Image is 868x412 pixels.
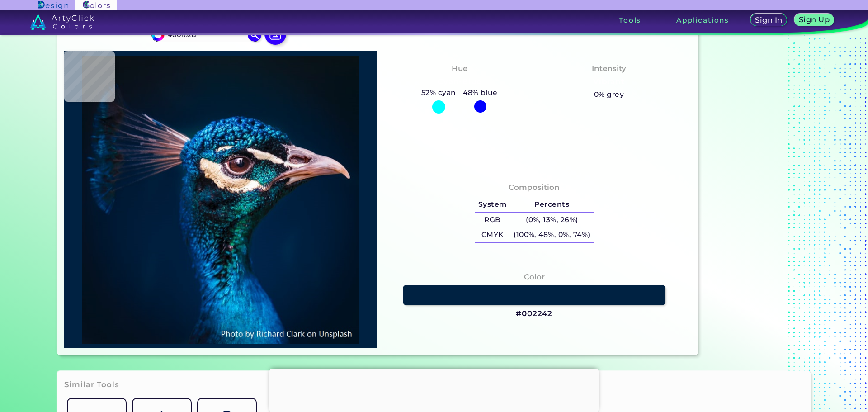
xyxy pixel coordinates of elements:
[524,270,545,284] h4: Color
[475,213,510,227] h5: RGB
[30,14,94,30] img: logo_artyclick_colors_white.svg
[594,89,624,100] h5: 0% grey
[756,17,781,24] h5: Sign In
[796,14,832,26] a: Sign Up
[38,1,68,9] img: ArtyClick Design logo
[475,227,510,242] h5: CMYK
[452,62,467,75] h4: Hue
[459,87,501,99] h5: 48% blue
[269,369,599,410] iframe: Advertisement
[619,17,641,24] h3: Tools
[590,76,629,87] h3: Vibrant
[800,16,828,23] h5: Sign Up
[248,28,261,42] img: icon search
[592,62,626,75] h4: Intensity
[69,56,373,344] img: img_pavlin.jpg
[434,76,485,87] h3: Cyan-Blue
[752,14,785,26] a: Sign In
[64,379,119,390] h3: Similar Tools
[510,227,594,242] h5: (100%, 48%, 0%, 74%)
[510,197,594,212] h5: Percents
[516,308,552,319] h3: #002242
[509,181,560,194] h4: Composition
[418,87,459,99] h5: 52% cyan
[676,17,729,24] h3: Applications
[510,213,594,227] h5: (0%, 13%, 26%)
[475,197,510,212] h5: System
[164,28,248,41] input: type color..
